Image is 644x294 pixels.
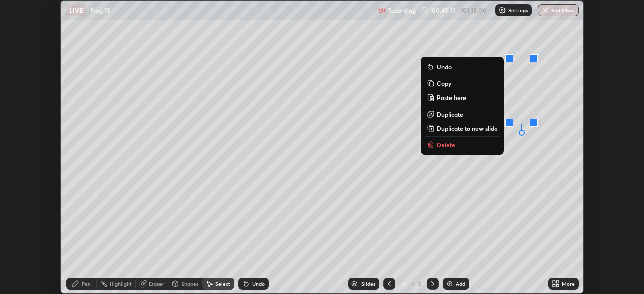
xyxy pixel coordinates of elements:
[215,281,230,286] div: Select
[541,6,549,14] img: end-class-cross
[425,91,500,104] button: Paste here
[425,61,500,73] button: Undo
[538,4,579,16] button: End Class
[387,7,416,14] p: Recording
[437,93,466,102] p: Paste here
[456,281,465,286] div: Add
[425,122,500,134] button: Duplicate to new slide
[110,281,132,286] div: Highlight
[417,279,423,288] div: 3
[437,124,498,132] p: Duplicate to new slide
[412,281,415,287] div: /
[562,281,575,286] div: More
[425,108,500,120] button: Duplicate
[508,8,528,13] p: Settings
[437,110,463,118] p: Duplicate
[149,281,164,286] div: Eraser
[437,79,451,87] p: Copy
[425,77,500,89] button: Copy
[361,281,375,286] div: Slides
[377,6,385,14] img: recording.375f2c34.svg
[498,6,506,14] img: class-settings-icons
[446,280,454,288] img: add-slide-button
[399,281,410,287] div: 3
[82,281,91,286] div: Pen
[425,139,500,151] button: Delete
[252,281,265,286] div: Undo
[437,63,452,71] p: Undo
[181,281,198,286] div: Shapes
[90,6,110,14] p: Frog 15
[437,141,455,149] p: Delete
[69,6,83,14] p: LIVE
